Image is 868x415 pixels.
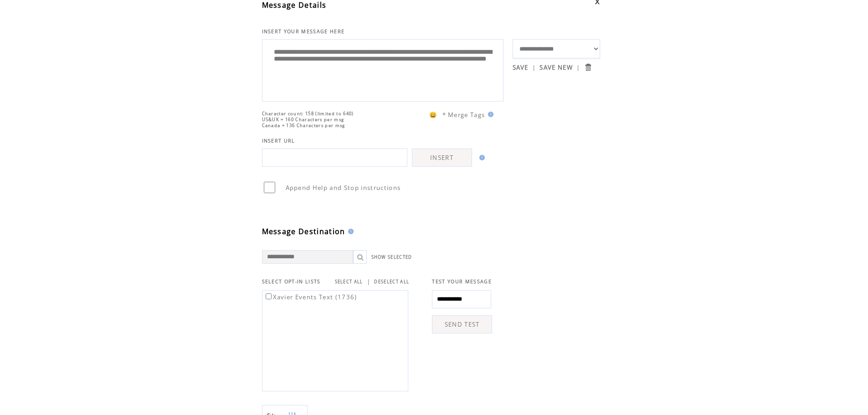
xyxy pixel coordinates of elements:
span: INSERT URL [262,138,295,144]
span: | [576,63,580,72]
a: SHOW SELECTED [371,254,412,260]
span: US&UK = 160 Characters per msg [262,117,344,123]
img: help.gif [345,229,354,234]
input: Xavier Events Text (1736) [266,293,272,299]
input: Submit [584,63,592,72]
label: Xavier Events Text (1736) [264,293,357,301]
span: SELECT OPT-IN LISTS [262,278,321,285]
span: * Merge Tags [442,111,485,119]
a: INSERT [412,149,472,167]
span: Character count: 158 (limited to 640) [262,111,354,117]
span: Append Help and Stop instructions [286,184,401,192]
span: 😀 [429,111,437,119]
a: SAVE [513,63,529,72]
a: SEND TEST [432,315,492,333]
span: INSERT YOUR MESSAGE HERE [262,28,345,35]
span: | [532,63,536,72]
span: Message Destination [262,226,345,236]
a: DESELECT ALL [374,279,409,285]
span: Canada = 136 Characters per msg [262,123,345,128]
img: help.gif [477,155,485,160]
span: | [367,277,370,286]
span: TEST YOUR MESSAGE [432,278,492,285]
a: SELECT ALL [335,279,363,285]
a: SAVE NEW [539,63,573,72]
img: help.gif [485,112,493,117]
